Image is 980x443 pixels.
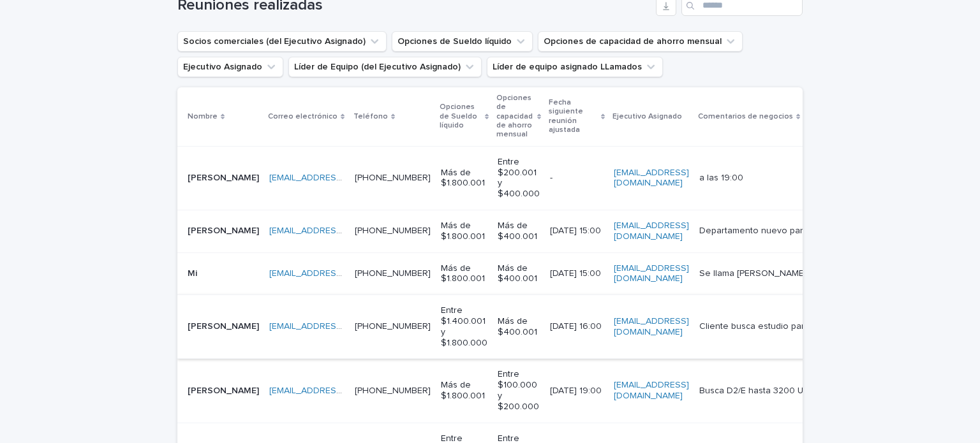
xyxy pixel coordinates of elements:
a: [EMAIL_ADDRESS][DOMAIN_NAME] [614,168,689,189]
font: Entre $1.400.001 y $1.800.000 [441,306,488,347]
font: Más de $400.001 [498,264,537,284]
font: Correo electrónico [268,113,338,120]
p: 15/7/2025 19:00 [550,383,604,396]
font: Más de $400.001 [498,221,537,241]
p: 7/11/2025 15:00 [550,223,604,236]
font: - [550,173,553,182]
font: Opciones de Sueldo líquido [440,103,477,129]
font: [DATE] 19:00 [550,386,602,395]
font: [EMAIL_ADDRESS][DOMAIN_NAME] [614,264,689,284]
font: Más de $1.800.001 [441,221,485,241]
a: [EMAIL_ADDRESS][DOMAIN_NAME] [614,263,689,285]
font: [PERSON_NAME] [188,386,259,395]
a: [EMAIL_ADDRESS][DOMAIN_NAME] [269,386,413,395]
a: [EMAIL_ADDRESS][DOMAIN_NAME] [269,269,413,278]
a: [EMAIL_ADDRESS][DOMAIN_NAME] [614,316,689,338]
p: 07/09/2025 16:00 [550,319,604,332]
font: Nombre [188,113,218,120]
button: Ejecutivo Asignado [177,57,283,77]
a: [PHONE_NUMBER] [355,173,431,182]
font: Más de $1.800.001 [441,168,485,188]
button: Líder de Equipo (del Ejecutivo Asignado) [288,57,482,77]
button: Líder de equipo asignado LLamados [487,57,663,77]
font: [EMAIL_ADDRESS][DOMAIN_NAME] [614,168,689,188]
a: [PHONE_NUMBER] [355,269,431,278]
font: [PERSON_NAME] [188,173,259,182]
font: a las 19:00 [699,173,743,182]
font: Entre $100.000 y $200.000 [498,370,540,410]
font: [PERSON_NAME] [188,226,259,235]
p: 7/11/2025 15:00 [550,266,604,279]
font: Fecha siguiente reunión ajustada [549,99,583,134]
font: Más de $1.800.001 [441,264,485,284]
a: [PHONE_NUMBER] [355,322,431,331]
font: Opciones de capacidad de ahorro mensual [496,94,533,139]
button: Opciones de Sueldo líquido [392,31,533,52]
a: [PHONE_NUMBER] [355,386,431,395]
font: [DATE] 15:00 [550,269,601,278]
a: [PHONE_NUMBER] [355,226,431,235]
font: Comentarios de negocios [698,113,793,120]
a: [EMAIL_ADDRESS][DOMAIN_NAME] [269,173,413,182]
a: [EMAIL_ADDRESS][DOMAIN_NAME] [614,380,689,402]
a: [EMAIL_ADDRESS][DOMAIN_NAME] [269,226,413,235]
font: [PERSON_NAME] [188,322,259,331]
font: Entre $200.001 y $400.000 [498,157,540,198]
font: [DATE] 15:00 [550,226,601,235]
font: Mi [188,269,197,278]
font: [DATE] 16:00 [550,322,602,331]
font: Teléfono [353,113,388,120]
button: Opciones de capacidad de ahorro mensual [538,31,743,52]
font: Ejecutivo Asignado [612,113,682,120]
button: Socios comerciales (del Ejecutivo Asignado) [177,31,387,52]
font: [EMAIL_ADDRESS][DOMAIN_NAME] [614,381,689,400]
font: Más de $1.800.001 [441,381,485,400]
font: Más de $400.001 [498,317,537,337]
a: [EMAIL_ADDRESS][DOMAIN_NAME] [269,322,413,331]
font: [EMAIL_ADDRESS][DOMAIN_NAME] [614,317,689,337]
font: [EMAIL_ADDRESS][DOMAIN_NAME] [614,221,689,241]
a: [EMAIL_ADDRESS][DOMAIN_NAME] [614,221,689,242]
